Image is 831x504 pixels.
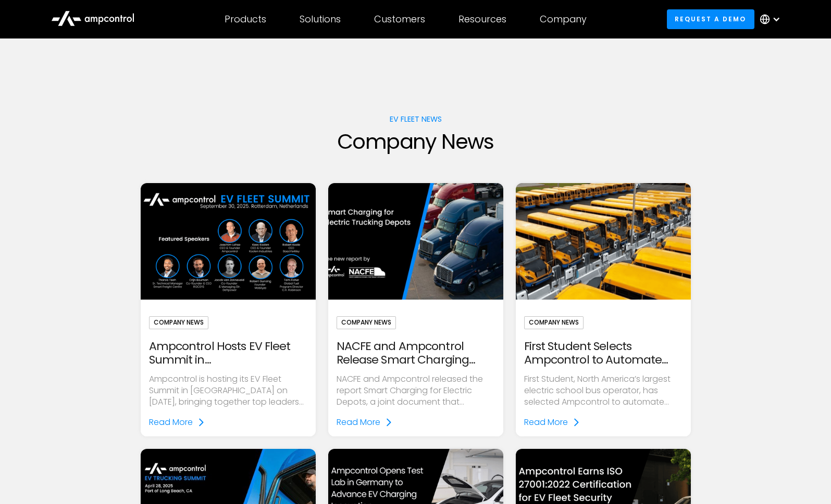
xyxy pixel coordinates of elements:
[458,14,506,25] div: Resources
[337,373,495,408] p: NACFE and Ampcontrol released the report Smart Charging for Electric Depots, a joint document tha...
[390,113,442,125] div: EV fleet news
[149,417,193,428] div: Read More
[540,14,587,25] div: Company
[524,373,683,408] p: First Student, North America’s largest electric school bus operator, has selected Ampcontrol to a...
[149,373,307,408] p: Ampcontrol is hosting its EV Fleet Summit in [GEOGRAPHIC_DATA] on [DATE], bringing together top l...
[149,316,208,329] div: Company News
[149,340,307,367] div: Ampcontrol Hosts EV Fleet Summit in [GEOGRAPHIC_DATA] to Advance Electric Fleet Management in [GE...
[524,417,580,428] a: Read More
[337,129,494,154] h1: Company News
[524,316,584,329] div: Company News
[374,14,425,25] div: Customers
[225,14,266,25] div: Products
[337,417,380,428] div: Read More
[149,417,205,428] a: Read More
[337,316,396,329] div: Company News
[337,340,495,367] div: NACFE and Ampcontrol Release Smart Charging Report for Electric Truck Depots
[524,417,568,428] div: Read More
[300,14,341,25] div: Solutions
[337,417,393,428] a: Read More
[667,9,754,29] a: Request a demo
[524,340,683,367] div: First Student Selects Ampcontrol to Automate Electric Transportation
